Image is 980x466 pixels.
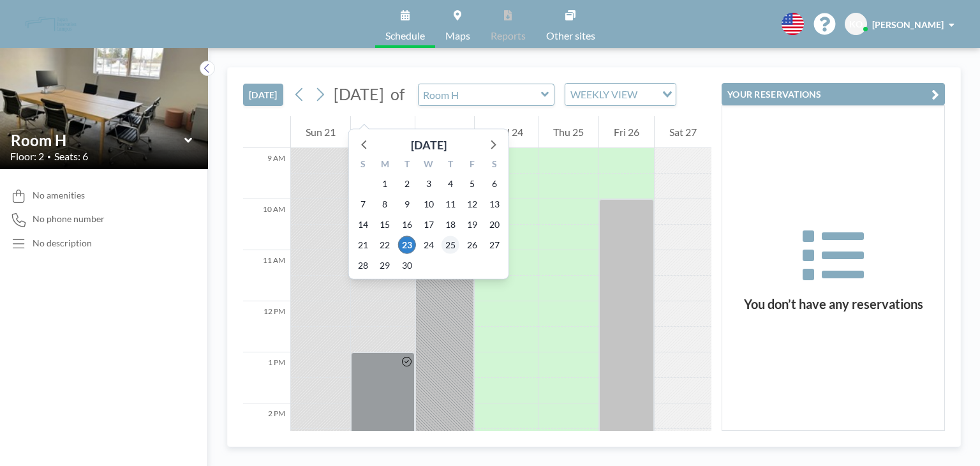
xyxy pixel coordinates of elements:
span: Wednesday, September 17, 2025 [420,216,438,234]
div: T [440,157,461,174]
span: Thursday, September 4, 2025 [442,175,459,193]
h3: You don’t have any reservations [722,296,944,312]
button: [DATE] [243,84,283,106]
span: • [47,153,51,161]
span: No phone number [33,213,105,225]
input: Search for option [641,86,655,103]
span: Tuesday, September 9, 2025 [398,195,416,213]
div: Search for option [565,84,676,105]
div: Fri 26 [599,116,654,148]
div: Sat 27 [655,116,711,148]
span: [PERSON_NAME] [872,19,944,30]
div: Sun 21 [291,116,350,148]
span: Thursday, September 25, 2025 [442,236,459,254]
span: Sunday, September 28, 2025 [354,257,372,274]
img: organization-logo [20,11,82,37]
span: Sunday, September 7, 2025 [354,195,372,213]
div: 9 AM [243,148,290,199]
div: 11 AM [243,250,290,301]
div: S [352,157,374,174]
span: Thursday, September 18, 2025 [442,216,459,234]
span: Maps [445,31,470,41]
div: Thu 25 [538,116,598,148]
div: Tue 23 [415,116,474,148]
span: Tuesday, September 30, 2025 [398,257,416,274]
div: S [484,157,505,174]
div: Mon 22 [351,116,415,148]
span: WEEKLY VIEW [568,86,640,103]
span: Monday, September 22, 2025 [376,236,394,254]
div: [DATE] [411,136,447,154]
span: Monday, September 8, 2025 [376,195,394,213]
span: Wednesday, September 10, 2025 [420,195,438,213]
input: Room H [11,131,184,149]
span: Tuesday, September 23, 2025 [398,236,416,254]
span: Saturday, September 13, 2025 [486,195,503,213]
div: T [396,157,417,174]
span: No amenities [33,190,85,201]
div: F [461,157,483,174]
span: Monday, September 29, 2025 [376,257,394,274]
span: Tuesday, September 16, 2025 [398,216,416,234]
span: Wednesday, September 3, 2025 [420,175,438,193]
span: Wednesday, September 24, 2025 [420,236,438,254]
div: Wed 24 [475,116,538,148]
div: W [418,157,440,174]
span: Seats: 6 [54,150,88,163]
span: Reports [491,31,526,41]
button: YOUR RESERVATIONS [722,83,945,105]
div: 12 PM [243,301,290,352]
span: Saturday, September 6, 2025 [486,175,503,193]
div: 1 PM [243,352,290,403]
span: Tuesday, September 2, 2025 [398,175,416,193]
span: Thursday, September 11, 2025 [442,195,459,213]
span: Sunday, September 14, 2025 [354,216,372,234]
span: Friday, September 26, 2025 [463,236,481,254]
span: Sunday, September 21, 2025 [354,236,372,254]
span: Saturday, September 27, 2025 [486,236,503,254]
span: Floor: 2 [10,150,44,163]
span: Friday, September 5, 2025 [463,175,481,193]
div: M [374,157,396,174]
div: 2 PM [243,403,290,455]
span: Monday, September 1, 2025 [376,175,394,193]
span: Other sites [546,31,595,41]
span: Monday, September 15, 2025 [376,216,394,234]
span: of [390,84,405,104]
span: [DATE] [334,84,384,103]
input: Room H [419,84,541,105]
div: 10 AM [243,199,290,250]
span: Saturday, September 20, 2025 [486,216,503,234]
span: KO [849,19,863,30]
span: Friday, September 12, 2025 [463,195,481,213]
div: No description [33,237,92,249]
span: Friday, September 19, 2025 [463,216,481,234]
span: Schedule [385,31,425,41]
